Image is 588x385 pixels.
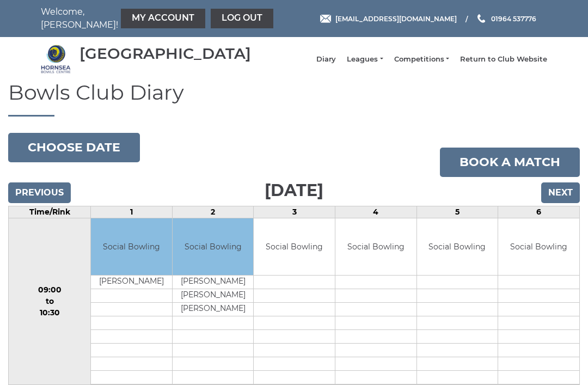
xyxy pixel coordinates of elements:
[440,148,580,177] a: Book a match
[41,44,71,74] img: Hornsea Bowls Centre
[173,289,254,303] td: [PERSON_NAME]
[498,218,579,276] td: Social Bowling
[416,206,498,218] td: 5
[254,206,335,218] td: 3
[41,5,242,32] nav: Welcome, [PERSON_NAME]!
[8,81,580,117] h1: Bowls Club Diary
[91,206,173,218] td: 1
[541,182,580,203] input: Next
[320,15,331,23] img: Email
[476,14,536,24] a: Phone us 01964 537776
[91,218,172,276] td: Social Bowling
[335,218,416,276] td: Social Bowling
[91,276,172,289] td: [PERSON_NAME]
[9,218,91,385] td: 09:00 to 10:30
[79,45,251,62] div: [GEOGRAPHIC_DATA]
[491,14,536,22] span: 01964 537776
[498,206,580,218] td: 6
[477,14,485,23] img: Phone us
[173,303,254,316] td: [PERSON_NAME]
[394,54,449,64] a: Competitions
[335,206,417,218] td: 4
[460,54,547,64] a: Return to Club Website
[347,54,383,64] a: Leagues
[320,14,457,24] a: Email [EMAIL_ADDRESS][DOMAIN_NAME]
[8,182,71,203] input: Previous
[173,276,254,289] td: [PERSON_NAME]
[8,133,140,162] button: Choose date
[172,206,254,218] td: 2
[173,218,254,276] td: Social Bowling
[254,218,335,276] td: Social Bowling
[211,9,273,28] a: Log out
[9,206,91,218] td: Time/Rink
[335,14,457,22] span: [EMAIL_ADDRESS][DOMAIN_NAME]
[417,218,498,276] td: Social Bowling
[121,9,205,28] a: My Account
[316,54,336,64] a: Diary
